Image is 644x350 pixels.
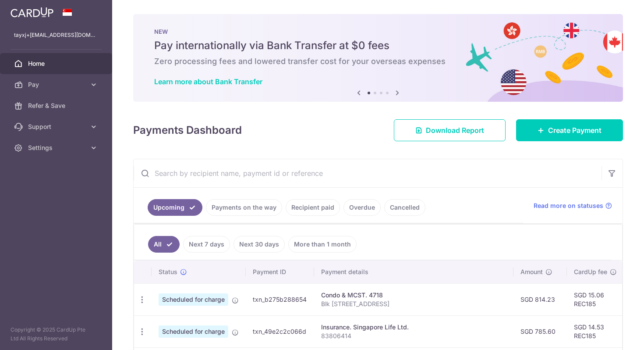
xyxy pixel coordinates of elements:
[28,122,86,131] span: Support
[133,122,242,138] h4: Payments Dashboard
[513,315,567,347] td: SGD 785.60
[154,28,602,35] p: NEW
[343,199,381,216] a: Overdue
[183,236,230,253] a: Next 7 days
[321,300,506,308] p: Blk [STREET_ADDRESS]
[154,56,602,67] h6: Zero processing fees and lowered transfer cost for your overseas expenses
[28,143,86,152] span: Settings
[28,101,86,110] span: Refer & Save
[574,268,607,276] span: CardUp fee
[14,31,98,39] p: tayxj+[EMAIL_ADDRESS][DOMAIN_NAME]
[159,268,177,276] span: Status
[534,201,612,210] a: Read more on statuses
[28,80,86,89] span: Pay
[384,199,425,216] a: Cancelled
[154,39,602,53] h5: Pay internationally via Bank Transfer at $0 fees
[321,323,506,332] div: Insurance. Singapore Life Ltd.
[28,59,86,68] span: Home
[159,325,228,338] span: Scheduled for charge
[206,199,282,216] a: Payments on the way
[567,283,624,315] td: SGD 15.06 REC185
[246,283,314,315] td: txn_b275b288654
[11,7,53,18] img: CardUp
[534,201,603,210] span: Read more on statuses
[321,332,506,340] p: 83806414
[134,159,602,187] input: Search by recipient name, payment id or reference
[234,236,285,253] a: Next 30 days
[133,14,623,102] img: Bank transfer banner
[394,119,506,141] a: Download Report
[314,261,513,283] th: Payment details
[321,291,506,300] div: Condo & MCST. 4718
[516,119,623,141] a: Create Payment
[246,315,314,347] td: txn_49e2c2c066d
[520,268,543,276] span: Amount
[148,199,202,216] a: Upcoming
[567,315,624,347] td: SGD 14.53 REC185
[513,283,567,315] td: SGD 814.23
[246,261,314,283] th: Payment ID
[148,236,180,253] a: All
[286,199,340,216] a: Recipient paid
[548,125,602,136] span: Create Payment
[154,77,262,86] a: Learn more about Bank Transfer
[426,125,484,136] span: Download Report
[288,236,357,253] a: More than 1 month
[159,293,228,306] span: Scheduled for charge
